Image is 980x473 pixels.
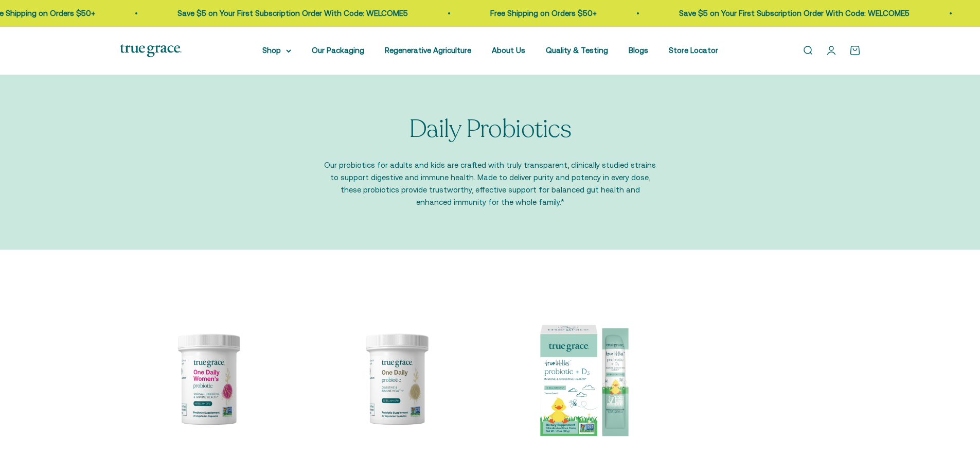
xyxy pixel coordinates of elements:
[489,9,596,17] a: Free Shipping on Orders $50+
[546,46,608,55] a: Quality & Testing
[409,116,571,143] p: Daily Probiotics
[308,291,484,467] img: Daily Probiotic forDigestive and Immune Support:* - 90 Billion CFU at time of manufacturing (30 B...
[323,159,657,208] p: Our probiotics for adults and kids are crafted with truly transparent, clinically studied strains...
[385,46,471,55] a: Regenerative Agriculture
[678,7,908,20] p: Save $5 on Your First Subscription Order With Code: WELCOME5
[176,7,407,20] p: Save $5 on Your First Subscription Order With Code: WELCOME5
[492,46,525,55] a: About Us
[669,46,718,55] a: Store Locator
[629,46,648,55] a: Blogs
[312,46,364,55] a: Our Packaging
[120,291,296,467] img: Daily Probiotic for Women's Vaginal, Digestive, and Immune Support* - 90 Billion CFU at time of m...
[262,44,291,57] summary: Shop
[496,291,672,467] img: Vitamin D is essential for your little one’s development and immune health, and it can be tricky ...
